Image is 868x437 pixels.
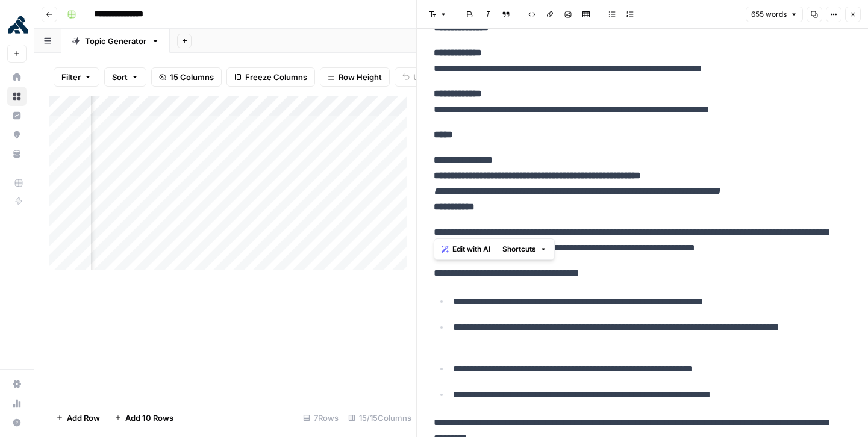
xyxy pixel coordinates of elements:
[437,241,495,257] button: Edit with AI
[104,67,146,87] button: Sort
[61,29,170,53] a: Topic Generator
[7,374,27,394] a: Settings
[751,9,787,20] span: 655 words
[7,67,27,87] a: Home
[85,35,146,47] div: Topic Generator
[298,408,343,427] div: 7 Rows
[746,7,803,22] button: 655 words
[7,14,29,36] img: Kong Logo
[7,413,27,432] button: Help + Support
[7,394,27,413] a: Usage
[170,71,214,83] span: 15 Columns
[107,408,181,427] button: Add 10 Rows
[112,71,128,83] span: Sort
[226,67,315,87] button: Freeze Columns
[339,71,382,83] span: Row Height
[320,67,390,87] button: Row Height
[54,67,99,87] button: Filter
[498,241,552,257] button: Shortcuts
[245,71,307,83] span: Freeze Columns
[7,125,27,144] a: Opportunities
[343,408,416,427] div: 15/15 Columns
[61,71,81,83] span: Filter
[151,67,222,87] button: 15 Columns
[7,144,27,164] a: Your Data
[452,244,490,255] span: Edit with AI
[7,87,27,106] a: Browse
[125,412,173,424] span: Add 10 Rows
[67,412,100,424] span: Add Row
[395,67,442,87] button: Undo
[49,408,107,427] button: Add Row
[502,244,536,255] span: Shortcuts
[7,106,27,125] a: Insights
[7,10,27,40] button: Workspace: Kong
